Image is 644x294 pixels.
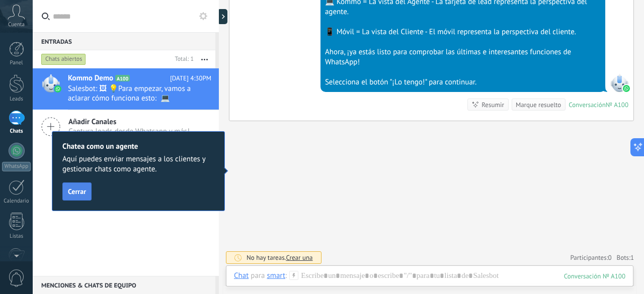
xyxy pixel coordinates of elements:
span: Salesbot: 🖼 💡Para empezar, vamos a aclarar cómo funciona esto: 💻 Kommo = La vista del Agente - La... [68,84,192,103]
span: para [251,271,265,281]
span: Kommo Demo [68,73,113,83]
div: 100 [564,272,625,280]
div: Panel [2,60,31,66]
div: Chats abiertos [41,53,86,65]
span: A100 [115,75,130,81]
div: Ahora, ¡ya estás listo para comprobar las últimas e interesantes funciones de WhatsApp! [325,47,601,67]
button: Más [194,50,215,68]
span: Cuenta [8,22,25,28]
div: Entradas [33,32,215,50]
div: smart [267,271,285,280]
div: No hay tareas. [247,253,313,262]
span: Captura leads desde Whatsapp y más! [68,127,190,136]
span: 0 [608,253,612,262]
div: Chats [2,128,31,135]
span: SalesBot [610,74,628,92]
button: Cerrar [62,182,92,201]
span: [DATE] 4:30PM [170,73,211,83]
div: № A100 [606,101,628,109]
div: 📱 Móvil = La vista del Cliente - El móvil representa la perspectiva del cliente. [325,27,601,37]
div: Calendario [2,198,31,205]
span: Aquí puedes enviar mensajes a los clientes y gestionar chats como agente. [62,154,214,174]
div: Resumir [481,100,504,110]
a: Participantes:0 [570,253,611,262]
a: Kommo Demo A100 [DATE] 4:30PM Salesbot: 🖼 💡Para empezar, vamos a aclarar cómo funciona esto: 💻 Ko... [33,68,219,110]
span: : [285,271,287,281]
img: waba.svg [623,85,630,92]
img: waba.svg [54,85,61,92]
div: Mostrar [217,9,227,24]
div: Leads [2,96,31,103]
div: Listas [2,233,31,240]
span: Cerrar [68,188,86,195]
h2: Chatea como un agente [62,142,214,151]
div: Marque resuelto [516,100,561,110]
div: WhatsApp [2,162,31,171]
span: Añadir Canales [68,117,190,127]
div: Conversación [569,101,606,109]
span: 1 [630,253,634,262]
span: Bots: [617,253,634,262]
div: Selecciona el botón "¡Lo tengo!" para continuar. [325,77,601,87]
div: Total: 1 [171,54,194,64]
div: Menciones & Chats de equipo [33,276,215,294]
span: Crear una [286,253,312,262]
